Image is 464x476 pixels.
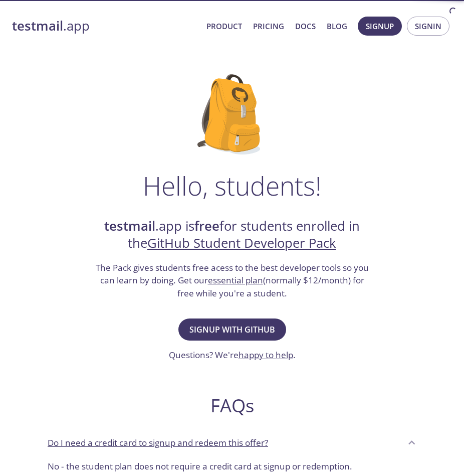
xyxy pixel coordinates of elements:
[194,217,219,235] strong: free
[366,20,394,33] span: Signup
[197,74,267,154] img: github-student-backpack.png
[295,20,316,33] a: Docs
[169,349,296,362] h3: Questions? We're .
[12,18,198,35] a: testmail.app
[239,349,293,361] a: happy to help
[40,394,424,417] h2: FAQs
[358,17,402,36] button: Signup
[94,218,370,252] h2: .app is for students enrolled in the
[94,261,370,300] h3: The Pack gives students free acess to the best developer tools so you can learn by doing. Get our...
[253,20,284,33] a: Pricing
[143,171,321,201] h1: Hello, students!
[40,429,424,456] div: Do I need a credit card to signup and redeem this offer?
[48,460,416,473] p: No - the student plan does not require a credit card at signup or redemption.
[208,274,263,286] a: essential plan
[147,234,336,252] a: GitHub Student Developer Pack
[407,17,449,36] button: Signin
[48,436,268,449] p: Do I need a credit card to signup and redeem this offer?
[12,17,63,35] strong: testmail
[189,323,275,337] span: Signup with GitHub
[327,20,347,33] a: Blog
[206,20,242,33] a: Product
[415,20,441,33] span: Signin
[178,319,286,341] button: Signup with GitHub
[104,217,155,235] strong: testmail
